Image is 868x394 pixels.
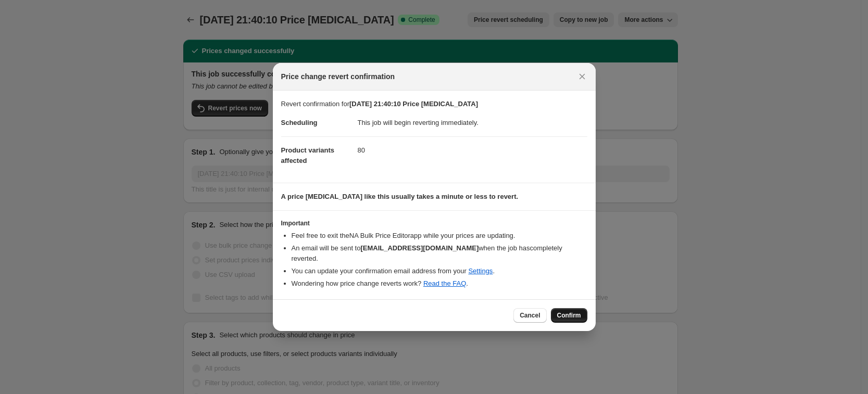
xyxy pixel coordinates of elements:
[292,278,587,289] li: Wondering how price change reverts work? .
[360,244,479,252] b: [EMAIL_ADDRESS][DOMAIN_NAME]
[281,219,587,227] h3: Important
[281,119,318,126] span: Scheduling
[575,69,589,84] button: Close
[358,109,587,136] dd: This job will begin reverting immediately.
[292,266,587,276] li: You can update your confirmation email address from your .
[468,267,493,275] a: Settings
[292,231,587,241] li: Feel free to exit the NA Bulk Price Editor app while your prices are updating.
[551,308,587,323] button: Confirm
[281,71,395,82] span: Price change revert confirmation
[513,308,546,323] button: Cancel
[281,99,587,109] p: Revert confirmation for
[557,311,581,320] span: Confirm
[281,146,335,164] span: Product variants affected
[349,100,478,108] b: [DATE] 21:40:10 Price [MEDICAL_DATA]
[292,243,587,264] li: An email will be sent to when the job has completely reverted .
[281,193,519,200] b: A price [MEDICAL_DATA] like this usually takes a minute or less to revert.
[423,279,466,287] a: Read the FAQ
[520,311,540,320] span: Cancel
[358,136,587,164] dd: 80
